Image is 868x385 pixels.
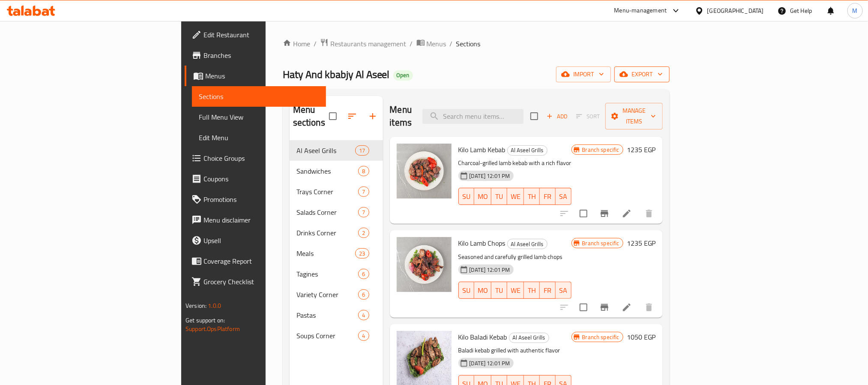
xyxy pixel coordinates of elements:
span: Restaurants management [330,39,407,49]
nav: Menu sections [290,137,383,349]
div: items [355,248,369,259]
span: Haty And kbabjy Al Aseel [283,65,390,84]
div: Meals23 [290,243,383,264]
span: Get support on: [186,315,225,326]
button: TU [491,282,507,299]
a: Choice Groups [185,148,326,168]
span: Select section [525,107,543,125]
span: Sandwiches [296,166,359,176]
span: [DATE] 12:01 PM [466,172,514,180]
div: Drinks Corner2 [290,223,383,243]
a: Full Menu View [192,107,326,127]
button: WE [507,282,524,299]
button: MO [474,282,491,299]
a: Coverage Report [185,251,326,271]
span: 6 [359,270,368,278]
div: Salads Corner7 [290,202,383,223]
span: Menus [427,39,446,49]
p: Baladi kebab grilled with authentic flavor [458,345,572,356]
span: Kilo Baladi Kebab [458,331,507,343]
span: Menus [205,71,319,81]
button: Branch-specific-item [594,203,615,224]
span: Drinks Corner [296,228,359,238]
nav: breadcrumb [283,38,670,49]
div: items [358,186,369,197]
button: delete [639,297,659,318]
h6: 1050 EGP [627,331,656,343]
span: Sections [199,91,319,102]
input: search [422,109,524,124]
span: 7 [359,208,368,217]
span: Meals [296,248,355,259]
a: Coupons [185,168,326,189]
span: Promotions [204,194,319,205]
button: WE [507,188,524,205]
span: Al Aseel Grills [508,239,547,249]
button: SA [556,188,572,205]
a: Sections [192,86,326,107]
button: FR [540,282,556,299]
div: items [355,145,369,156]
span: 17 [356,147,368,155]
span: FR [543,284,552,297]
span: [DATE] 12:01 PM [466,266,514,274]
span: Coupons [204,174,319,184]
a: Menus [416,38,446,49]
div: items [358,228,369,238]
div: Trays Corner7 [290,181,383,202]
span: FR [543,190,552,203]
span: Branch specific [579,146,623,154]
span: TU [495,190,504,203]
div: Al Aseel Grills [507,239,548,249]
span: Pastas [296,310,359,320]
span: Select all sections [324,107,342,125]
div: Al Aseel Grills [509,333,549,343]
a: Edit Menu [192,127,326,148]
span: [DATE] 12:01 PM [466,359,514,367]
div: Soups Corner4 [290,325,383,346]
span: 7 [359,188,368,196]
a: Support.OpsPlatform [186,323,240,334]
span: Add item [543,110,571,123]
span: Select section first [571,110,605,123]
span: Salads Corner [296,207,359,217]
div: Sandwiches8 [290,161,383,181]
span: Select to update [575,205,593,223]
span: Grocery Checklist [204,277,319,287]
span: MO [478,190,488,203]
button: SU [458,282,475,299]
p: Seasoned and carefully grilled lamb chops [458,252,572,262]
span: 4 [359,332,368,340]
div: Menu-management [614,6,667,16]
span: 8 [359,167,368,175]
span: Tagines [296,269,359,279]
button: Manage items [605,103,663,129]
h6: 1235 EGP [627,144,656,156]
span: Open [393,72,413,79]
div: items [358,166,369,176]
a: Restaurants management [320,38,407,49]
span: SA [559,284,568,297]
span: import [563,69,604,80]
span: Kilo Lamb Kebab [458,143,506,156]
span: Variety Corner [296,289,359,300]
span: Edit Menu [199,132,319,143]
div: Al Aseel Grills17 [290,140,383,161]
div: Al Aseel Grills [507,145,548,156]
a: Grocery Checklist [185,271,326,292]
button: import [556,66,611,82]
span: 4 [359,311,368,319]
div: [GEOGRAPHIC_DATA] [707,6,764,15]
span: MO [478,284,488,297]
span: WE [511,284,521,297]
a: Promotions [185,189,326,210]
a: Menus [185,66,326,86]
span: export [621,69,663,80]
div: Al Aseel Grills [296,145,355,156]
span: 6 [359,291,368,299]
h2: Menu items [390,103,412,129]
